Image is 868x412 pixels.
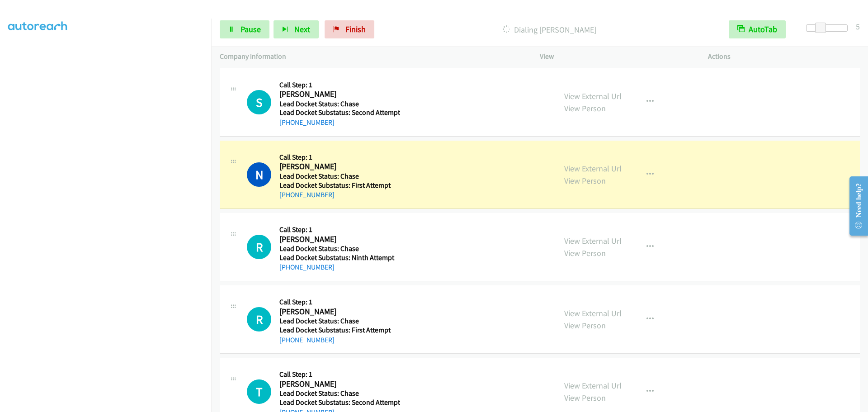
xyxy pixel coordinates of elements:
[279,326,397,335] h5: Lead Docket Substatus: First Attempt
[564,163,622,174] a: View External Url
[279,336,335,344] a: [PHONE_NUMBER]
[220,20,269,38] a: Pause
[279,181,397,190] h5: Lead Docket Substatus: First Attempt
[279,379,397,389] h2: [PERSON_NAME]
[325,20,374,38] a: Finish
[564,393,606,403] a: View Person
[247,90,271,114] h1: S
[279,153,397,162] h5: Call Step: 1
[279,89,397,99] h2: [PERSON_NAME]
[220,51,524,62] p: Company Information
[279,317,397,326] h5: Lead Docket Status: Chase
[564,175,606,186] a: View Person
[564,248,606,258] a: View Person
[279,298,397,307] h5: Call Step: 1
[842,170,868,242] iframe: Resource Center
[247,90,271,114] div: The call is yet to be attempted
[540,51,692,62] p: View
[279,81,400,90] h5: Call Step: 1
[564,380,622,391] a: View External Url
[247,307,271,331] div: The call is yet to be attempted
[279,99,400,109] h5: Lead Docket Status: Chase
[274,20,319,38] button: Next
[279,225,397,234] h5: Call Step: 1
[279,161,397,172] h2: [PERSON_NAME]
[564,320,606,331] a: View Person
[279,398,400,407] h5: Lead Docket Substatus: Second Attempt
[856,20,860,33] div: 5
[247,307,271,331] h1: R
[247,235,271,259] h1: R
[564,103,606,114] a: View Person
[279,307,397,317] h2: [PERSON_NAME]
[279,234,397,245] h2: [PERSON_NAME]
[279,190,335,199] a: [PHONE_NUMBER]
[345,24,366,34] span: Finish
[294,24,310,34] span: Next
[564,91,622,101] a: View External Url
[279,370,400,379] h5: Call Step: 1
[247,379,271,404] h1: T
[387,24,712,36] p: Dialing [PERSON_NAME]
[247,379,271,404] div: The call is yet to be attempted
[279,389,400,398] h5: Lead Docket Status: Chase
[564,236,622,246] a: View External Url
[708,51,860,62] p: Actions
[564,308,622,318] a: View External Url
[247,162,271,187] h1: N
[279,108,400,117] h5: Lead Docket Substatus: Second Attempt
[279,244,397,253] h5: Lead Docket Status: Chase
[279,263,335,271] a: [PHONE_NUMBER]
[279,118,335,127] a: [PHONE_NUMBER]
[279,172,397,181] h5: Lead Docket Status: Chase
[241,24,261,34] span: Pause
[729,20,786,38] button: AutoTab
[279,253,397,262] h5: Lead Docket Substatus: Ninth Attempt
